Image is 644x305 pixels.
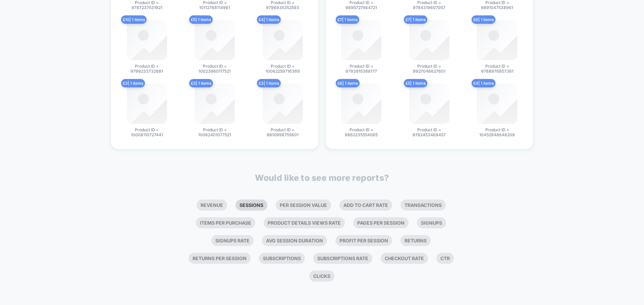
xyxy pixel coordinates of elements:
[189,253,251,264] li: Returns Per Session
[409,84,449,124] img: produt
[189,15,213,24] span: £ 5 | 1 items
[336,127,386,137] span: Product ID = 9862235554065
[121,79,145,87] span: £ 3 | 1 items
[258,127,308,137] span: Product ID = 9810998755601
[258,64,308,74] span: Product ID = 10062259716369
[121,15,147,24] span: £ 10 | 1 items
[309,271,334,282] li: Clicks
[264,217,345,228] li: Product Details Views Rate
[339,200,392,211] li: Add To Cart Rate
[436,253,454,264] li: Ctr
[313,253,372,264] li: Subscriptions Rate
[196,217,255,228] li: Items Per Purchase
[472,79,495,87] span: £ 4 | 1 items
[276,200,331,211] li: Per Session Value
[259,253,305,264] li: Subscriptions
[472,127,522,137] span: Product ID = 10452948648209
[257,79,281,87] span: £ 3 | 1 items
[263,84,303,124] img: produt
[262,235,327,246] li: Avg Session Duration
[336,15,359,24] span: £ 7 | 1 items
[122,64,172,74] span: Product ID = 9799233732881
[404,127,454,137] span: Product ID = 9782453469457
[335,235,392,246] li: Profit Per Session
[477,20,517,60] img: produt
[127,84,167,124] img: produt
[472,15,495,24] span: £ 6 | 1 items
[235,200,267,211] li: Sessions
[197,200,227,211] li: Revenue
[404,15,427,24] span: £ 7 | 1 items
[211,235,254,246] li: Signups Rate
[341,20,381,60] img: produt
[336,79,360,87] span: £ 6 | 1 items
[409,20,449,60] img: produt
[477,84,517,124] img: produt
[255,173,389,183] p: Would like to see more reports?
[257,15,281,24] span: £ 4 | 1 items
[336,64,386,74] span: Product ID = 9793915388177
[195,84,235,124] img: produt
[263,20,303,60] img: produt
[404,64,454,74] span: Product ID = 9927046627601
[404,79,427,87] span: £ 5 | 1 items
[122,127,172,137] span: Product ID = 10008110727441
[189,79,213,87] span: £ 3 | 1 items
[400,200,446,211] li: Transactions
[353,217,409,228] li: Pages Per Session
[190,127,240,137] span: Product ID = 10062401077521
[190,64,240,74] span: Product ID = 10023960117521
[127,20,167,60] img: produt
[417,217,446,228] li: Signups
[381,253,428,264] li: Checkout Rate
[472,64,522,74] span: Product ID = 9788976857361
[195,20,235,60] img: produt
[341,84,381,124] img: produt
[400,235,431,246] li: Returns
